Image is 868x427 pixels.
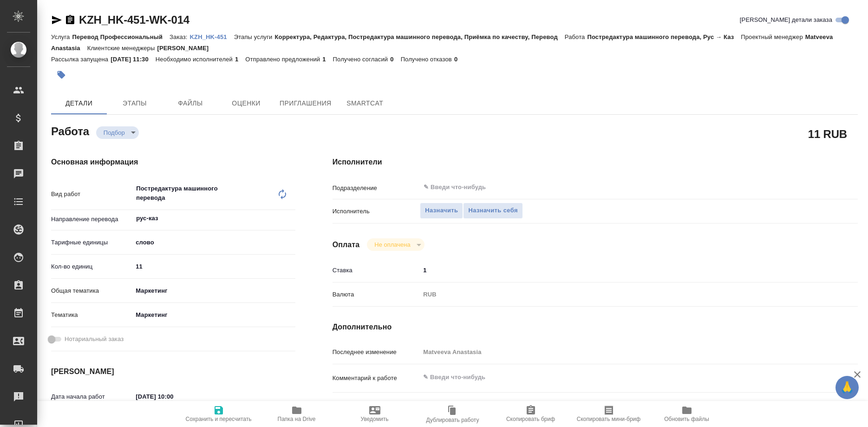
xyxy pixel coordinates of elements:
[245,56,322,63] p: Отправлено предложений
[839,378,855,397] span: 🙏
[336,401,414,427] button: Уведомить
[372,241,413,249] button: Не оплачена
[278,416,316,422] span: Папка на Drive
[809,186,811,188] button: Open
[570,401,648,427] button: Скопировать мини-бриф
[367,238,424,251] div: Подбор
[190,33,234,40] a: KZH_HK-451
[423,182,780,193] input: ✎ Введи что-нибудь
[170,33,189,40] p: Заказ:
[426,417,479,423] span: Дублировать работу
[132,390,214,403] input: ✎ Введи что-нибудь
[361,416,389,422] span: Уведомить
[565,33,587,40] p: Работа
[333,290,420,299] p: Валюта
[420,287,814,302] div: RUB
[51,366,295,377] h4: [PERSON_NAME]
[224,98,268,109] span: Оценки
[57,98,101,109] span: Детали
[51,157,295,168] h4: Основная информация
[333,207,420,216] p: Исполнитель
[258,401,336,427] button: Папка на Drive
[79,13,189,26] a: KZH_HK-451-WK-014
[87,45,157,52] p: Клиентские менеджеры
[51,14,62,26] button: Скопировать ссылку для ЯМессенджера
[390,56,400,63] p: 0
[65,335,124,344] span: Нотариальный заказ
[454,56,464,63] p: 0
[420,345,814,359] input: Пустое поле
[51,122,89,139] h2: Работа
[112,98,157,109] span: Этапы
[275,33,565,40] p: Корректура, Редактура, Постредактура машинного перевода, Приёмка по качеству, Перевод
[333,322,858,333] h4: Дополнительно
[51,33,72,40] p: Услуга
[51,310,132,320] p: Тематика
[322,56,333,63] p: 1
[72,33,170,40] p: Перевод Профессиональный
[168,98,213,109] span: Файлы
[190,33,234,40] p: KZH_HK-451
[51,190,132,199] p: Вид работ
[235,56,245,63] p: 1
[186,416,252,422] span: Сохранить и пересчитать
[333,239,360,250] h4: Оплата
[506,416,555,422] span: Скопировать бриф
[51,56,111,63] p: Рассылка запущена
[420,203,463,219] button: Назначить
[65,14,76,26] button: Скопировать ссылку
[492,401,570,427] button: Скопировать бриф
[343,98,387,109] span: SmartCat
[835,376,859,399] button: 🙏
[587,33,741,40] p: Постредактура машинного перевода, Рус → Каз
[51,392,132,401] p: Дата начала работ
[180,401,258,427] button: Сохранить и пересчитать
[333,184,420,193] p: Подразделение
[420,263,814,277] input: ✎ Введи что-нибудь
[577,416,640,422] span: Скопировать мини-бриф
[664,416,709,422] span: Обновить файлы
[333,157,858,168] h4: Исполнители
[333,266,420,275] p: Ставка
[280,98,332,109] span: Приглашения
[51,262,132,271] p: Кол-во единиц
[96,126,139,139] div: Подбор
[51,286,132,296] p: Общая тематика
[425,205,458,216] span: Назначить
[111,56,156,63] p: [DATE] 11:30
[463,203,522,219] button: Назначить себя
[51,238,132,247] p: Тарифные единицы
[132,260,295,273] input: ✎ Введи что-нибудь
[101,129,128,137] button: Подбор
[333,374,420,383] p: Комментарий к работе
[234,33,275,40] p: Этапы услуги
[741,33,805,40] p: Проектный менеджер
[401,56,454,63] p: Получено отказов
[132,283,295,299] div: Маркетинг
[740,15,832,25] span: [PERSON_NAME] детали заказа
[414,401,492,427] button: Дублировать работу
[132,235,295,250] div: слово
[808,126,847,142] h2: 11 RUB
[333,348,420,357] p: Последнее изменение
[132,307,295,323] div: Маркетинг
[468,205,517,216] span: Назначить себя
[51,65,72,85] button: Добавить тэг
[333,56,391,63] p: Получено согласий
[648,401,726,427] button: Обновить файлы
[157,45,215,52] p: [PERSON_NAME]
[290,217,292,219] button: Open
[51,215,132,224] p: Направление перевода
[156,56,235,63] p: Необходимо исполнителей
